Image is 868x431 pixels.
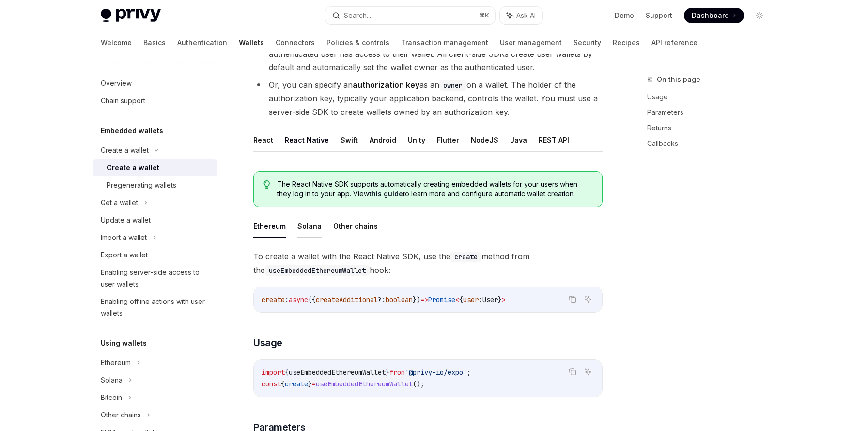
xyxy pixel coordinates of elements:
span: '@privy-io/expo' [405,368,467,377]
span: On this page [657,74,700,85]
span: createAdditional [316,295,378,304]
span: { [459,295,463,304]
button: Copy the contents from the code block [566,293,579,305]
span: async [289,295,308,304]
strong: authorization key [353,80,419,90]
div: Create a wallet [107,162,159,174]
span: : [479,295,482,304]
button: React [253,128,273,151]
span: boolean [386,295,413,304]
div: Solana [101,374,123,386]
span: Usage [253,336,282,350]
div: Create a wallet [101,144,149,156]
span: => [420,295,428,304]
button: Unity [408,128,425,151]
span: useEmbeddedEthereumWallet [289,368,386,377]
a: this guide [369,190,403,198]
a: Returns [647,120,775,136]
a: Demo [615,11,634,20]
div: Pregenerating wallets [107,179,176,191]
div: Other chains [101,409,141,421]
li: Or, you can specify an as an on a wallet. The holder of the authorization key, typically your app... [253,78,603,119]
button: Ask AI [500,7,542,24]
a: Enabling server-side access to user wallets [93,264,217,293]
div: Bitcoin [101,392,122,403]
img: light logo [101,9,161,22]
span: : [285,295,289,304]
code: owner [439,80,466,91]
button: REST API [539,128,569,151]
span: from [389,368,405,377]
button: Ethereum [253,215,286,238]
a: Welcome [101,31,132,54]
div: Import a wallet [101,232,147,243]
span: } [308,380,312,388]
a: Recipes [613,31,640,54]
a: Wallets [239,31,264,54]
a: Enabling offline actions with user wallets [93,293,217,322]
a: Update a wallet [93,211,217,229]
code: create [450,252,481,262]
button: React Native [285,128,329,151]
div: Overview [101,78,132,89]
div: Get a wallet [101,197,138,208]
span: create [285,380,308,388]
span: useEmbeddedEthereumWallet [316,380,413,388]
span: (); [413,380,424,388]
code: useEmbeddedEthereumWallet [265,265,370,276]
a: Export a wallet [93,246,217,264]
a: Create a wallet [93,159,217,176]
span: ?: [378,295,386,304]
button: Java [510,128,527,151]
span: { [281,380,285,388]
span: create [262,295,285,304]
span: ({ [308,295,316,304]
button: Swift [341,128,358,151]
span: } [498,295,502,304]
button: Copy the contents from the code block [566,366,579,378]
button: Toggle dark mode [752,8,767,23]
span: ; [467,368,471,377]
a: Authentication [177,31,227,54]
button: Android [370,128,396,151]
span: import [262,368,285,377]
button: Other chains [333,215,378,238]
span: ⌘ K [479,12,489,19]
button: NodeJS [471,128,498,151]
a: Overview [93,75,217,92]
div: Ethereum [101,357,131,368]
a: Pregenerating wallets [93,176,217,194]
button: Search...⌘K [325,7,495,24]
a: Parameters [647,105,775,120]
button: Ask AI [582,293,594,305]
div: Update a wallet [101,214,151,226]
h5: Using wallets [101,337,147,349]
a: Transaction management [401,31,488,54]
span: } [386,368,389,377]
span: }) [413,295,420,304]
span: To create a wallet with the React Native SDK, use the method from the hook: [253,250,603,277]
div: Export a wallet [101,249,148,261]
button: Solana [297,215,322,238]
div: Enabling offline actions with user wallets [101,296,211,319]
span: Dashboard [692,11,729,20]
a: Dashboard [684,8,744,23]
div: Chain support [101,95,145,107]
div: Search... [344,10,371,21]
a: API reference [651,31,697,54]
span: Ask AI [516,11,536,20]
span: user [463,295,479,304]
a: User management [500,31,562,54]
span: The React Native SDK supports automatically creating embedded wallets for your users when they lo... [277,179,592,199]
span: = [312,380,316,388]
h5: Embedded wallets [101,125,163,137]
a: Chain support [93,92,217,110]
button: Flutter [437,128,459,151]
a: Usage [647,89,775,105]
span: < [455,295,459,304]
a: Policies & controls [326,31,389,54]
span: User [482,295,498,304]
span: Promise [428,295,455,304]
a: Support [646,11,672,20]
svg: Tip [263,180,270,189]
